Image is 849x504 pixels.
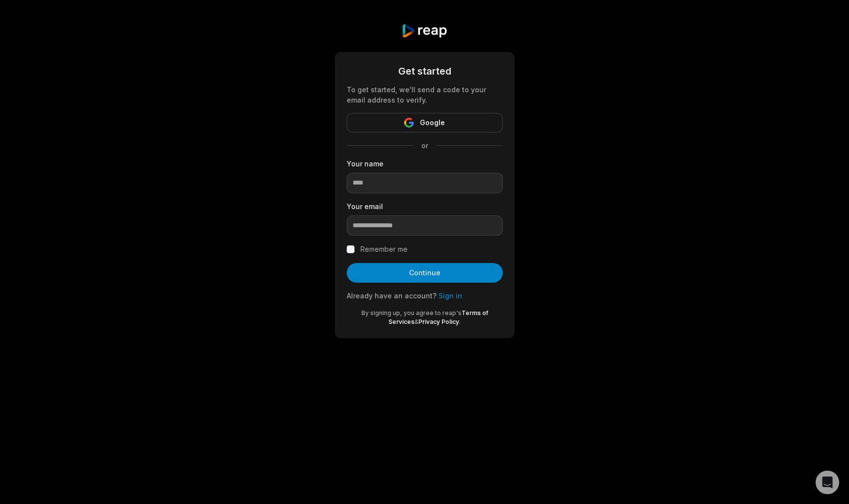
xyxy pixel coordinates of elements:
[388,309,488,325] a: Terms of Services
[816,471,839,494] div: Open Intercom Messenger
[413,140,436,151] span: or
[347,113,503,133] button: Google
[360,243,408,255] label: Remember me
[347,201,503,212] label: Your email
[459,318,461,325] span: .
[347,84,503,105] div: To get started, we'll send a code to your email address to verify.
[438,292,462,300] a: Sign in
[347,64,503,79] div: Get started
[347,263,503,283] button: Continue
[418,318,459,325] a: Privacy Policy
[420,117,445,129] span: Google
[347,159,503,169] label: Your name
[347,292,437,300] span: Already have an account?
[361,309,462,317] span: By signing up, you agree to reap's
[414,318,418,325] span: &
[401,24,448,38] img: reap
